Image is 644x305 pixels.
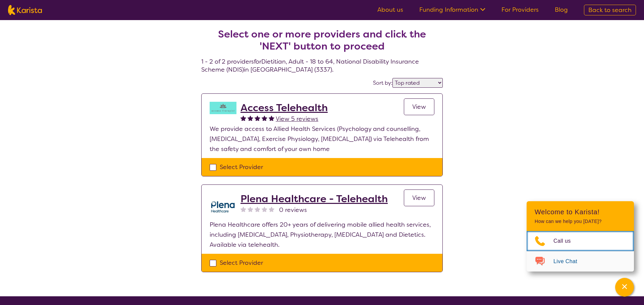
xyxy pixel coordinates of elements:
h2: Select one or more providers and click the 'NEXT' button to proceed [209,28,435,52]
a: Back to search [584,5,636,15]
span: Call us [553,236,579,246]
span: View [412,103,426,111]
img: nonereviewstar [269,206,274,212]
img: fullstar [240,115,246,121]
a: Funding Information [419,6,485,14]
img: nonereviewstar [255,206,260,212]
img: fullstar [248,115,253,121]
h2: Welcome to Karista! [535,208,626,216]
span: View 5 reviews [276,115,318,123]
ul: Choose channel [527,231,634,272]
img: qwv9egg5taowukv2xnze.png [210,193,236,220]
img: fullstar [255,115,260,121]
span: Back to search [588,6,632,14]
img: fullstar [269,115,274,121]
label: Sort by: [373,79,392,86]
img: fullstar [262,115,267,121]
h4: 1 - 2 of 2 providers for Dietitian , Adult - 18 to 64 , National Disability Insurance Scheme (NDI... [201,12,443,74]
p: We provide access to Allied Health Services (Psychology and counselling, [MEDICAL_DATA], Exercise... [210,124,434,154]
img: Karista logo [8,5,42,15]
a: About us [377,6,403,14]
a: Blog [555,6,568,14]
p: How can we help you [DATE]? [535,219,626,224]
span: 0 reviews [279,205,307,215]
img: hzy3j6chfzohyvwdpojv.png [210,102,236,114]
a: View [404,189,434,206]
img: nonereviewstar [240,206,246,212]
img: nonereviewstar [248,206,253,212]
span: View [412,194,426,202]
div: Channel Menu [527,201,634,272]
p: Plena Healthcare offers 20+ years of delivering mobile allied health services, including [MEDICAL... [210,220,434,250]
span: Live Chat [553,256,585,266]
a: Access Telehealth [240,102,328,114]
a: For Providers [501,6,539,14]
a: View [404,98,434,115]
img: nonereviewstar [262,206,267,212]
a: View 5 reviews [276,114,318,124]
button: Channel Menu [615,278,634,297]
a: Plena Healthcare - Telehealth [240,193,388,205]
